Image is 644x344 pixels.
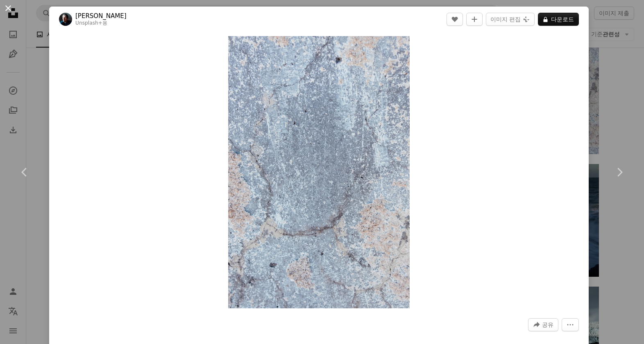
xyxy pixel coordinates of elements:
span: 공유 [542,319,553,331]
button: 이 이미지 확대 [228,36,410,308]
button: 이미지 편집 [486,13,535,26]
button: 더 많은 작업 [562,318,579,331]
button: 이 이미지 공유 [528,318,558,331]
img: 균열이있는 돌 표면의 클로즈업 [228,36,410,308]
a: [PERSON_NAME] [75,12,127,20]
div: 용 [75,20,127,27]
button: 좋아요 [447,13,463,26]
img: Wesley Tingey의 프로필로 이동 [59,13,72,26]
button: 컬렉션에 추가 [466,13,483,26]
a: Unsplash+ [75,20,102,26]
button: 다운로드 [538,13,579,26]
a: 다음 [595,133,644,212]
